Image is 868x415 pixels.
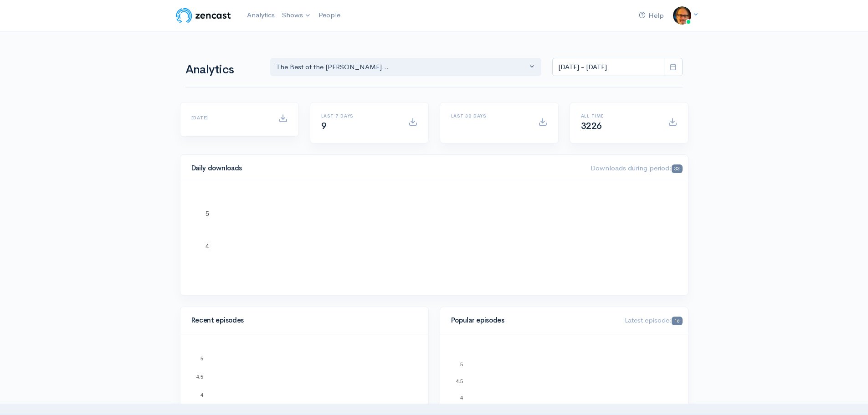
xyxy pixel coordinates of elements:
[672,164,682,173] span: 33
[672,317,682,325] span: 16
[243,5,278,25] a: Analytics
[451,113,527,118] h6: Last 30 days
[315,5,344,25] a: People
[456,378,462,384] text: 4.5
[581,120,602,132] span: 3226
[591,164,682,172] span: Downloads during period:
[276,62,528,72] div: The Best of the [PERSON_NAME]...
[191,115,267,120] h6: [DATE]
[625,316,682,324] span: Latest episode:
[581,113,657,118] h6: All time
[451,317,614,324] h4: Popular episodes
[175,6,232,25] img: ZenCast Logo
[270,58,542,77] button: The Best of the Marc Berm...
[673,6,691,25] img: ...
[321,120,327,132] span: 9
[200,392,203,398] text: 4
[196,374,203,379] text: 4.5
[191,193,677,284] svg: A chart.
[200,356,203,361] text: 5
[191,317,412,324] h4: Recent episodes
[460,395,462,400] text: 4
[205,210,209,217] text: 5
[185,63,259,77] h1: Analytics
[278,5,315,26] a: Shows
[321,113,397,118] h6: Last 7 days
[552,58,664,77] input: analytics date range selector
[191,164,580,172] h4: Daily downloads
[205,242,209,250] text: 4
[635,6,668,26] a: Help
[460,362,462,367] text: 5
